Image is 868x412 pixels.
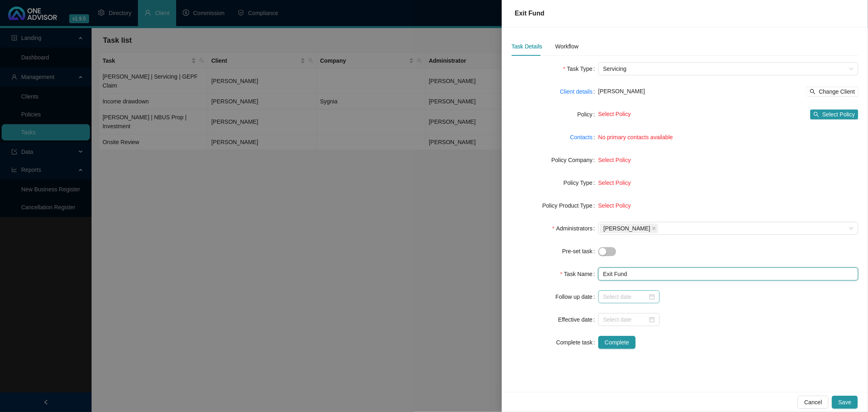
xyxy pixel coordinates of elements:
[603,224,650,233] span: [PERSON_NAME]
[598,134,673,140] span: No primary contacts available
[577,108,598,121] label: Policy
[598,336,636,349] button: Complete
[810,89,816,94] span: search
[598,111,631,117] span: Select Policy
[552,222,598,235] label: Administrators
[570,133,593,142] a: Contacts
[551,153,598,167] label: Policy Company
[603,315,647,324] input: Select date
[605,338,629,347] span: Complete
[598,180,631,186] span: Select Policy
[598,202,631,209] span: Select Policy
[558,313,598,326] label: Effective date
[822,110,855,119] span: Select Policy
[838,398,851,407] span: Save
[560,267,598,281] label: Task Name
[832,396,858,409] button: Save
[556,336,598,349] label: Complete task
[555,42,578,51] div: Workflow
[563,62,598,75] label: Task Type
[598,157,631,163] span: Select Policy
[603,63,853,75] span: Servicing
[555,290,598,303] label: Follow up date
[819,87,855,96] span: Change Client
[560,87,593,96] a: Client details
[512,42,542,51] div: Task Details
[598,88,645,94] span: [PERSON_NAME]
[603,292,647,301] input: Select date
[652,226,656,230] span: close
[542,199,598,212] label: Policy Product Type
[515,10,544,17] span: Exit Fund
[813,112,819,117] span: search
[807,87,858,96] button: Change Client
[562,245,598,258] label: Pre-set task
[564,176,598,189] label: Policy Type
[810,110,858,119] button: Select Policy
[798,396,829,409] button: Cancel
[600,224,658,233] span: Marc Bormann
[804,398,822,407] span: Cancel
